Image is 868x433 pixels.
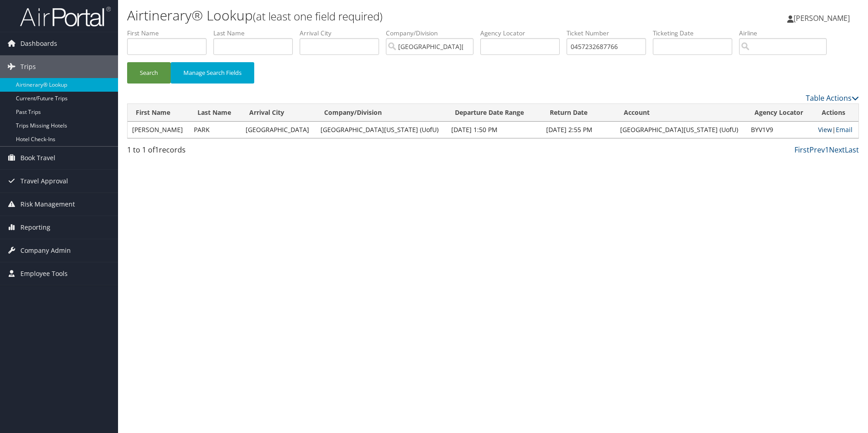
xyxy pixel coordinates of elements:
td: [GEOGRAPHIC_DATA][US_STATE] (UofU) [616,122,747,138]
span: Employee Tools [20,262,68,285]
label: Ticketing Date [653,29,739,38]
label: Company/Division [386,29,480,38]
th: Last Name: activate to sort column ascending [189,104,241,122]
th: Return Date: activate to sort column ascending [542,104,616,122]
th: Actions [814,104,858,122]
a: 1 [825,145,829,155]
label: Airline [739,29,833,38]
span: 1 [155,145,159,155]
span: Risk Management [20,193,75,216]
th: First Name: activate to sort column ascending [128,104,189,122]
label: Ticket Number [567,29,653,38]
span: Company Admin [20,239,71,262]
small: (at least one field required) [253,9,383,24]
th: Agency Locator: activate to sort column ascending [746,104,813,122]
span: Travel Approval [20,170,68,192]
td: [GEOGRAPHIC_DATA][US_STATE] (UofU) [316,122,447,138]
img: airportal-logo.png [20,6,111,27]
a: Last [845,145,859,155]
th: Departure Date Range: activate to sort column ascending [447,104,541,122]
span: Dashboards [20,32,57,55]
span: Reporting [20,216,50,239]
a: [PERSON_NAME] [787,5,859,32]
td: [GEOGRAPHIC_DATA] [241,122,316,138]
button: Manage Search Fields [171,62,254,84]
span: Trips [20,55,36,78]
th: Account: activate to sort column ascending [616,104,747,122]
a: First [794,145,809,155]
th: Arrival City: activate to sort column ascending [241,104,316,122]
h1: Airtinerary® Lookup [127,6,615,25]
a: Email [836,125,853,134]
a: View [818,125,832,134]
a: Table Actions [806,93,859,103]
a: Prev [809,145,825,155]
td: | [814,122,858,138]
td: BYV1V9 [746,122,813,138]
label: Arrival City [300,29,386,38]
label: Last Name [213,29,300,38]
span: Book Travel [20,147,55,169]
td: [DATE] 1:50 PM [447,122,541,138]
span: [PERSON_NAME] [794,13,850,23]
th: Company/Division [316,104,447,122]
button: Search [127,62,171,84]
td: PARK [189,122,241,138]
td: [PERSON_NAME] [128,122,189,138]
td: [DATE] 2:55 PM [542,122,616,138]
a: Next [829,145,845,155]
label: Agency Locator [480,29,567,38]
div: 1 to 1 of records [127,144,300,160]
label: First Name [127,29,213,38]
